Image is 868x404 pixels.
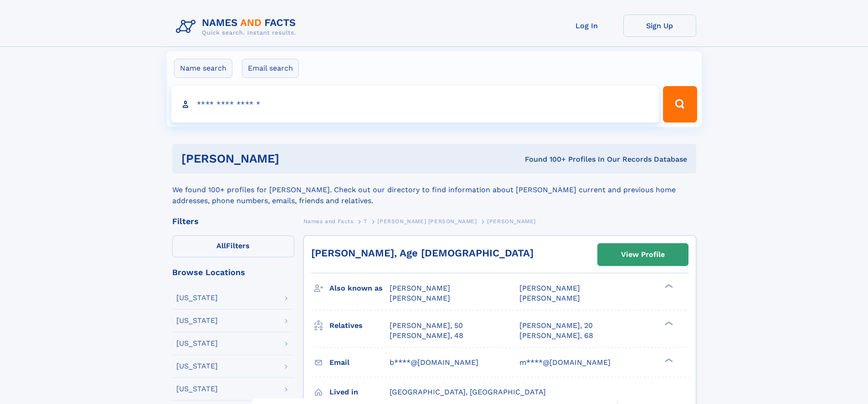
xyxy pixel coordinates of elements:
[390,331,463,341] a: [PERSON_NAME], 48
[598,244,688,266] a: View Profile
[181,153,402,164] h1: [PERSON_NAME]
[172,268,294,276] div: Browse Locations
[663,86,697,123] button: Search Button
[390,388,546,396] span: [GEOGRAPHIC_DATA], [GEOGRAPHIC_DATA]
[550,15,623,37] a: Log In
[329,384,390,400] h3: Lived in
[172,217,294,225] div: Filters
[172,15,303,39] img: Logo Names and Facts
[390,284,450,292] span: [PERSON_NAME]
[176,385,218,393] div: [US_STATE]
[242,59,299,78] label: Email search
[172,235,294,257] label: Filters
[303,215,354,227] a: Names and Facts
[390,294,450,302] span: [PERSON_NAME]
[663,283,673,289] div: ❯
[519,331,593,341] a: [PERSON_NAME], 68
[364,218,367,225] span: T
[377,215,477,227] a: [PERSON_NAME] [PERSON_NAME]
[172,174,696,206] div: We found 100+ profiles for [PERSON_NAME]. Check out our directory to find information about [PERS...
[171,86,659,123] input: search input
[663,357,673,363] div: ❯
[663,320,673,326] div: ❯
[329,318,390,333] h3: Relatives
[176,317,218,324] div: [US_STATE]
[176,340,218,347] div: [US_STATE]
[519,284,580,292] span: [PERSON_NAME]
[519,294,580,302] span: [PERSON_NAME]
[621,244,665,265] div: View Profile
[174,59,232,78] label: Name search
[519,321,593,331] a: [PERSON_NAME], 20
[216,241,226,250] span: All
[329,281,390,296] h3: Also known as
[311,247,534,259] a: [PERSON_NAME], Age [DEMOGRAPHIC_DATA]
[623,15,696,37] a: Sign Up
[329,355,390,370] h3: Email
[390,321,463,331] a: [PERSON_NAME], 50
[364,215,367,227] a: T
[402,154,687,164] div: Found 100+ Profiles In Our Records Database
[487,218,536,225] span: [PERSON_NAME]
[176,363,218,370] div: [US_STATE]
[377,218,477,225] span: [PERSON_NAME] [PERSON_NAME]
[176,294,218,302] div: [US_STATE]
